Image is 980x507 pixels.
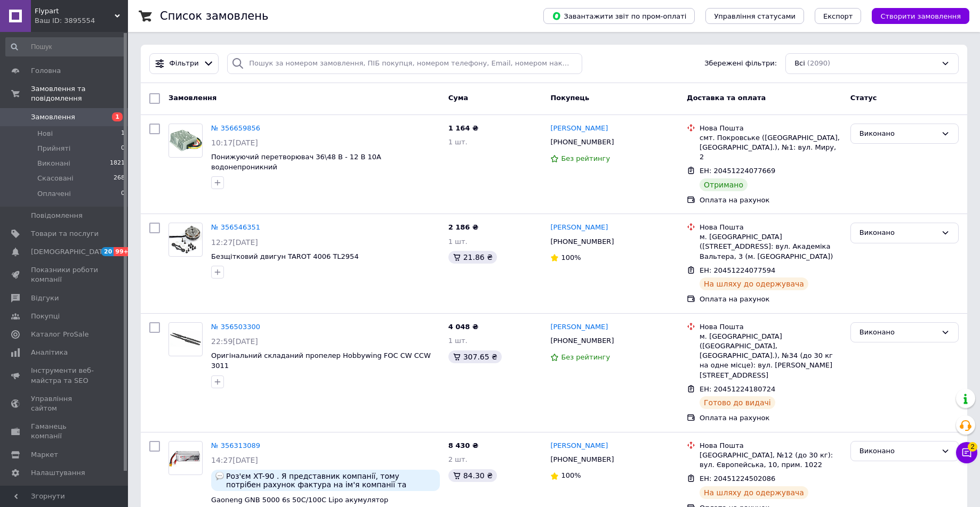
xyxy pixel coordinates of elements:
div: [PHONE_NUMBER] [548,235,616,249]
a: [PERSON_NAME] [550,223,608,233]
div: Нова Пошта [700,223,842,232]
span: 100% [561,253,581,261]
span: Повідомлення [31,211,83,220]
span: Експорт [823,12,853,20]
div: Виконано [859,227,937,239]
span: 4 048 ₴ [448,323,478,331]
img: Фото товару [169,446,202,470]
span: Відгуки [31,293,59,303]
div: Виконано [859,128,937,140]
span: Збережені фільтри: [704,59,777,69]
span: Прийняті [37,144,70,153]
span: 1 [121,129,125,138]
span: Безщітковий двигун TAROT 4006 TL2954 [211,252,359,260]
div: 21.86 ₴ [448,251,497,264]
span: Створити замовлення [880,12,961,20]
span: 2 [968,442,977,452]
span: Головна [31,66,61,76]
span: Оригінальний складаний пропелер Hobbywing FOC CW CCW 3011 [211,351,431,370]
div: 84.30 ₴ [448,469,497,482]
span: 1 шт. [448,238,468,246]
span: Управління сайтом [31,394,99,413]
div: смт. Покровське ([GEOGRAPHIC_DATA], [GEOGRAPHIC_DATA].), №1: вул. Миру, 2 [700,133,842,162]
span: [DEMOGRAPHIC_DATA] [31,247,110,257]
a: № 356659856 [211,124,260,132]
span: 1 шт. [448,337,468,345]
img: Фото товару [169,331,202,347]
span: Оплачені [37,189,71,199]
span: Замовлення [168,94,216,102]
div: [PHONE_NUMBER] [548,135,616,149]
span: Каталог ProSale [31,330,89,339]
a: Фото товару [168,441,203,475]
span: 268 [114,174,125,183]
a: № 356546351 [211,223,260,231]
span: Доставка та оплата [687,94,766,102]
div: Оплата на рахунок [700,295,842,304]
span: 1 [112,112,123,121]
a: [PERSON_NAME] [550,124,608,134]
div: Виконано [859,446,937,457]
div: На шляху до одержувача [700,486,808,499]
span: Маркет [31,450,58,460]
div: м. [GEOGRAPHIC_DATA] ([GEOGRAPHIC_DATA], [GEOGRAPHIC_DATA].), №34 (до 30 кг на одне місце): вул. ... [700,332,842,380]
a: Фото товару [168,124,203,158]
div: Оплата на рахунок [700,413,842,423]
button: Управління статусами [705,8,804,24]
div: Ваш ID: 3895554 [35,16,128,26]
span: Показники роботи компанії [31,265,99,284]
input: Пошук [5,37,126,56]
img: Фото товару [169,225,202,255]
span: 0 [121,189,125,199]
span: Всі [794,59,805,69]
a: № 356503300 [211,323,260,331]
span: 1 164 ₴ [448,124,478,132]
div: Готово до видачі [700,396,775,409]
a: № 356313089 [211,441,260,449]
div: м. [GEOGRAPHIC_DATA] ([STREET_ADDRESS]: вул. Академіка Вальтера, 3 (м. [GEOGRAPHIC_DATA]) [700,232,842,261]
span: ЕН: 20451224077669 [700,167,775,175]
span: Без рейтингу [561,353,610,361]
a: [PERSON_NAME] [550,322,608,332]
span: (2090) [807,59,830,67]
span: 14:27[DATE] [211,456,258,464]
span: 2 186 ₴ [448,223,478,231]
div: [PHONE_NUMBER] [548,453,616,467]
span: Статус [850,94,877,102]
span: ЕН: 20451224502086 [700,475,775,483]
div: Отримано [700,178,748,191]
div: [GEOGRAPHIC_DATA], №12 (до 30 кг): вул. Європейська, 10, прим. 1022 [700,451,842,470]
span: Без рейтингу [561,154,610,162]
span: Скасовані [37,174,74,183]
span: Cума [448,94,468,102]
span: 99+ [114,247,131,256]
a: [PERSON_NAME] [550,441,608,451]
span: 1 шт. [448,138,468,146]
span: Покупці [31,312,60,321]
span: Інструменти веб-майстра та SEO [31,366,99,385]
span: 12:27[DATE] [211,238,258,247]
div: На шляху до одержувача [700,277,808,290]
span: Налаштування [31,468,85,478]
span: ЕН: 20451224180724 [700,385,775,393]
span: ЕН: 20451224077594 [700,266,775,274]
div: Нова Пошта [700,441,842,451]
span: 8 430 ₴ [448,441,478,449]
div: 307.65 ₴ [448,350,502,363]
a: Gaoneng GNB 5000 6s 50C/100C Lipo акумулятор [211,496,388,504]
span: Нові [37,129,53,138]
span: Покупець [550,94,589,102]
span: Фільтри [170,59,199,69]
span: Роз'єм XT-90 . Я представник компанії, тому потрібен рахунок фактура на ім'я компанії та доставка... [226,472,436,489]
img: Фото товару [169,129,202,152]
span: Понижуючий перетворювач 36\48 В - 12 В 10А водонепроникний [211,153,381,171]
div: [PHONE_NUMBER] [548,334,616,348]
div: Нова Пошта [700,322,842,332]
span: Виконані [37,159,70,168]
input: Пошук за номером замовлення, ПІБ покупця, номером телефону, Email, номером накладної [227,53,582,74]
span: 20 [101,247,114,256]
span: 10:17[DATE] [211,138,258,147]
span: Гаманець компанії [31,422,99,441]
div: Оплата на рахунок [700,195,842,205]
